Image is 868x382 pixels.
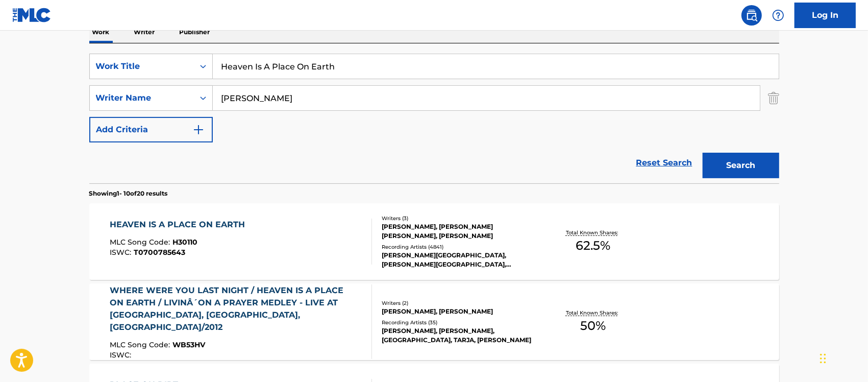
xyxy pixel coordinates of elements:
[817,333,868,382] iframe: Chat Widget
[172,340,205,349] span: WB53HV
[96,92,188,104] div: Writer Name
[89,283,779,360] a: WHERE WERE YOU LAST NIGHT / HEAVEN IS A PLACE ON EARTH / LIVINÂ´ON A PRAYER MEDLEY - LIVE AT [GEO...
[382,326,536,345] div: [PERSON_NAME], [PERSON_NAME], [GEOGRAPHIC_DATA], TARJA, [PERSON_NAME]
[703,153,779,178] button: Search
[131,21,158,43] p: Writer
[192,124,205,136] img: 9d2ae6d4665cec9f34b9.svg
[566,309,621,317] p: Total Known Shares:
[110,237,172,247] span: MLC Song Code :
[746,9,758,21] img: search
[134,248,185,257] span: T0700785643
[580,317,606,335] span: 50 %
[89,203,779,280] a: HEAVEN IS A PLACE ON EARTHMLC Song Code:H30110ISWC:T0700785643Writers (3)[PERSON_NAME], [PERSON_N...
[768,85,779,111] img: Delete Criterion
[382,307,536,316] div: [PERSON_NAME], [PERSON_NAME]
[110,340,172,349] span: MLC Song Code :
[741,5,762,26] a: Public Search
[382,214,536,222] div: Writers ( 3 )
[110,248,134,257] span: ISWC :
[382,319,536,326] div: Recording Artists ( 35 )
[110,284,363,333] div: WHERE WERE YOU LAST NIGHT / HEAVEN IS A PLACE ON EARTH / LIVINÂ´ON A PRAYER MEDLEY - LIVE AT [GEO...
[177,21,213,43] p: Publisher
[382,251,536,269] div: [PERSON_NAME][GEOGRAPHIC_DATA], [PERSON_NAME][GEOGRAPHIC_DATA], [PERSON_NAME][GEOGRAPHIC_DATA], [...
[768,5,788,26] div: Help
[110,350,134,360] span: ISWC :
[631,152,698,174] a: Reset Search
[96,60,188,73] div: Work Title
[795,3,856,28] a: Log In
[566,229,621,236] p: Total Known Shares:
[172,237,197,247] span: H30110
[576,236,610,255] span: 62.5 %
[12,8,52,22] img: MLC Logo
[110,219,250,231] div: HEAVEN IS A PLACE ON EARTH
[89,54,779,183] form: Search Form
[820,343,826,374] div: Drag
[382,299,536,307] div: Writers ( 2 )
[89,21,113,43] p: Work
[382,222,536,241] div: [PERSON_NAME], [PERSON_NAME] [PERSON_NAME], [PERSON_NAME]
[382,243,536,251] div: Recording Artists ( 4841 )
[89,189,168,198] p: Showing 1 - 10 of 20 results
[89,117,213,142] button: Add Criteria
[772,9,784,21] img: help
